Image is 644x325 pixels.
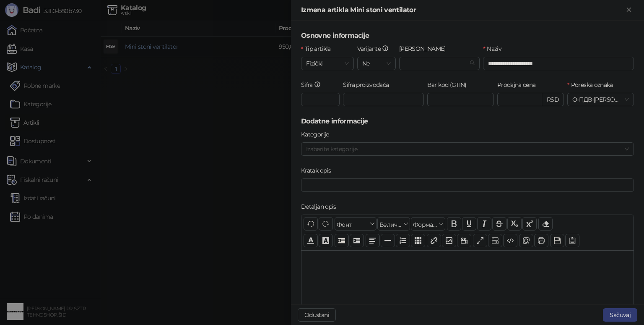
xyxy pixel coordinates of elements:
[306,57,349,70] span: Fizički
[396,234,410,247] button: Листа
[497,80,541,89] label: Prodajna cena
[301,166,336,175] label: Kratak opis
[301,80,326,89] label: Šifra
[542,93,564,106] div: RSD
[301,202,341,211] label: Detaljan opis
[534,234,548,247] button: Штампај
[503,234,517,247] button: Приказ кода
[565,234,579,247] button: Шаблон
[377,217,410,231] button: Величина
[304,217,318,231] button: Поврати
[319,234,333,247] button: Боја позадине
[335,234,349,247] button: Извлачење
[477,217,491,231] button: Искошено
[567,80,618,89] label: Poreska oznaka
[603,308,637,322] button: Sačuvaj
[550,234,564,247] button: Сачувај
[362,57,391,70] span: Ne
[507,217,522,231] button: Индексирано
[427,234,441,247] button: Веза
[301,178,634,192] input: Kratak opis
[442,234,456,247] button: Слика
[357,44,394,53] label: Varijante
[319,217,333,231] button: Понови
[399,44,451,53] label: Robna marka
[343,80,394,89] label: Šifra proizvođača
[350,234,364,247] button: Увлачење
[301,116,634,126] h5: Dodatne informacije
[483,57,634,70] input: Naziv
[366,234,380,247] button: Поравнање
[522,217,537,231] button: Експонент
[457,234,471,247] button: Видео
[304,234,318,247] button: Боја текста
[411,217,445,231] button: Формати
[427,93,494,106] input: Bar kod (GTIN)
[572,93,629,106] span: О-ПДВ - [PERSON_NAME] ( 20,00 %)
[462,217,476,231] button: Подвучено
[483,44,506,53] label: Naziv
[492,217,506,231] button: Прецртано
[519,234,533,247] button: Преглед
[411,234,425,247] button: Табела
[404,57,467,70] input: Robna marka
[301,44,336,53] label: Tip artikla
[301,5,624,15] div: Izmena artikla Mini stoni ventilator
[488,234,502,247] button: Прикажи блокове
[298,308,336,322] button: Odustani
[473,234,487,247] button: Приказ преко целог екрана
[301,130,334,139] label: Kategorije
[447,217,461,231] button: Подебљано
[381,234,395,247] button: Хоризонтална линија
[343,93,424,106] input: Šifra proizvođača
[624,5,634,15] button: Zatvori
[335,217,377,231] button: Фонт
[301,31,634,41] h5: Osnovne informacije
[427,80,472,89] label: Bar kod (GTIN)
[538,217,553,231] button: Уклони формат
